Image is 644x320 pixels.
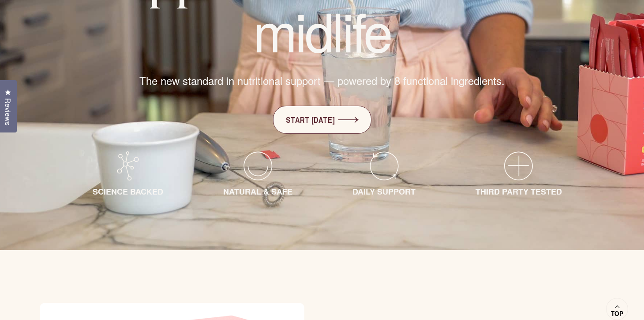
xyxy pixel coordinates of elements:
span: SCIENCE BACKED [93,186,163,197]
a: START [DATE] [273,106,371,134]
span: THIRD PARTY TESTED [476,186,562,197]
span: Reviews [2,98,14,125]
span: NATURAL & SAFE [223,186,292,197]
span: DAILY SUPPORT [352,186,416,197]
span: The new standard in nutritional support — powered by 8 functional ingredients. [139,73,505,88]
span: Top [611,310,623,318]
